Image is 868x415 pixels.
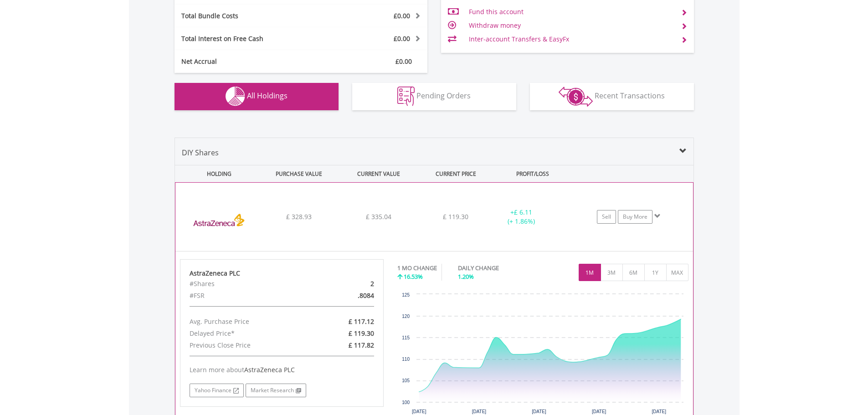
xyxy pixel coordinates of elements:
span: £ 119.30 [349,329,374,338]
div: DAILY CHANGE [458,264,531,272]
span: Recent Transactions [595,91,665,101]
span: £ 328.93 [286,212,312,221]
text: 115 [402,335,410,340]
div: Net Accrual [175,57,322,66]
span: £ 119.30 [443,212,468,221]
span: £ 335.04 [366,212,391,221]
div: Total Bundle Costs [175,11,322,20]
div: Delayed Price* [183,328,315,339]
span: £ 117.82 [349,341,374,349]
span: AstraZeneca PLC [244,365,295,374]
img: holdings-wht.png [226,87,245,106]
a: Buy More [618,210,652,224]
text: 110 [402,357,410,362]
div: 2 [315,278,381,290]
div: .8084 [315,290,381,302]
button: 6M [622,264,645,281]
div: CURRENT VALUE [340,165,418,182]
a: Market Research [246,384,306,397]
div: PURCHASE VALUE [260,165,338,182]
img: pending_instructions-wht.png [397,87,415,106]
div: #Shares [183,278,315,290]
span: £ 117.12 [349,317,374,326]
div: Total Interest on Free Cash [175,34,322,43]
span: £0.00 [394,11,410,20]
span: £0.00 [394,34,410,43]
td: Inter-account Transfers & EasyFx [469,32,673,46]
button: All Holdings [175,83,339,110]
div: Avg. Purchase Price [183,316,315,328]
span: £ 6.11 [514,208,532,216]
span: £0.00 [395,57,412,66]
td: Withdraw money [469,19,673,32]
span: DIY Shares [182,148,219,158]
div: Previous Close Price [183,339,315,351]
td: Fund this account [469,5,673,19]
div: CURRENT PRICE [419,165,492,182]
span: All Holdings [247,91,288,101]
button: 1M [579,264,601,281]
text: 100 [402,400,410,405]
div: Learn more about [190,365,375,374]
text: 125 [402,292,410,297]
div: #FSR [183,290,315,302]
div: HOLDING [175,165,258,182]
div: 1 MO CHANGE [397,264,437,272]
button: Recent Transactions [530,83,694,110]
div: PROFIT/LOSS [494,165,572,182]
img: EQU.GBP.AZN.png [180,194,258,249]
text: 105 [402,378,410,383]
a: Sell [597,210,616,224]
span: 1.20% [458,272,474,281]
span: Pending Orders [416,91,471,101]
button: MAX [666,264,688,281]
div: AstraZeneca PLC [190,269,375,278]
div: + (+ 1.86%) [487,208,555,226]
img: transactions-zar-wht.png [559,87,593,107]
button: 1Y [644,264,667,281]
button: 3M [601,264,623,281]
button: Pending Orders [352,83,516,110]
text: 120 [402,314,410,319]
span: 16.53% [404,272,423,281]
a: Yahoo Finance [190,384,244,397]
